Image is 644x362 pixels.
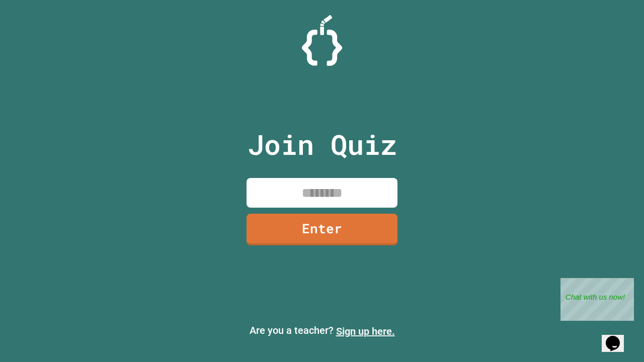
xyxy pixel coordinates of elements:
img: Logo.svg [302,15,342,66]
a: Enter [247,214,397,245]
iframe: chat widget [560,278,634,321]
p: Join Quiz [248,124,397,165]
a: Sign up here. [336,325,395,337]
p: Are you a teacher? [8,323,636,339]
iframe: chat widget [602,322,634,352]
